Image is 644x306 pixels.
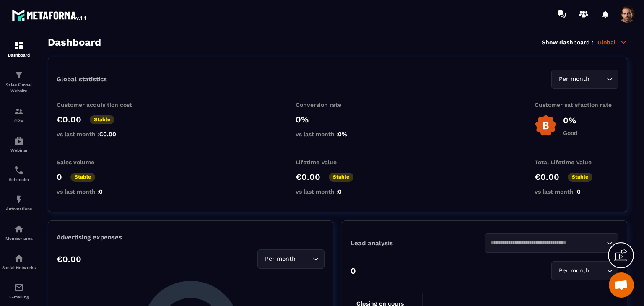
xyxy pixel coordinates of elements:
p: vs last month : [57,131,140,137]
p: €0.00 [535,172,559,182]
p: Conversion rate [296,101,379,108]
p: 0 [57,172,62,182]
p: Lifetime Value [296,159,379,166]
p: Stable [329,173,353,182]
p: Stable [568,173,592,182]
img: scheduler [14,165,24,175]
img: social-network [14,253,24,263]
span: Per month [557,75,591,84]
p: €0.00 [57,254,81,264]
div: Search for option [551,261,618,280]
div: Search for option [257,249,325,269]
img: logo [12,8,87,23]
p: Sales volume [57,159,140,166]
p: Member area [2,236,36,241]
p: Automations [2,207,36,211]
p: vs last month : [296,131,379,137]
span: 0% [338,131,347,137]
p: E-mailing [2,295,36,299]
p: €0.00 [57,114,81,124]
span: 0 [99,188,103,195]
p: Advertising expenses [57,233,325,241]
img: automations [14,224,24,234]
div: Search for option [551,70,618,89]
p: Stable [90,115,114,124]
img: automations [14,136,24,146]
p: Global statistics [57,75,107,83]
a: social-networksocial-networkSocial Networks [2,247,36,276]
img: formation [14,41,24,51]
p: 0% [563,115,578,125]
a: formationformationDashboard [2,34,36,64]
p: Good [563,130,578,136]
input: Search for option [490,239,605,248]
a: automationsautomationsAutomations [2,188,36,218]
a: emailemailE-mailing [2,276,36,306]
p: Social Networks [2,265,36,270]
p: Stable [70,173,95,182]
input: Search for option [591,75,605,84]
a: Mở cuộc trò chuyện [609,272,634,298]
p: vs last month : [296,188,379,195]
img: email [14,283,24,293]
a: automationsautomationsMember area [2,218,36,247]
p: Show dashboard : [542,39,593,46]
p: Dashboard [2,53,36,57]
p: 0% [296,114,379,124]
span: 0 [577,188,581,195]
p: Sales Funnel Website [2,82,36,94]
input: Search for option [297,254,311,264]
p: 0 [351,266,356,276]
input: Search for option [591,266,605,275]
div: Search for option [485,233,619,253]
p: Total Lifetime Value [535,159,618,166]
img: formation [14,70,24,80]
span: €0.00 [99,131,116,137]
p: Webinar [2,148,36,153]
a: formationformationSales Funnel Website [2,64,36,100]
p: €0.00 [296,172,320,182]
img: formation [14,106,24,117]
p: vs last month : [57,188,140,195]
p: CRM [2,119,36,123]
p: Global [597,39,627,46]
p: Scheduler [2,177,36,182]
a: automationsautomationsWebinar [2,130,36,159]
h3: Dashboard [48,36,101,48]
p: Customer satisfaction rate [535,101,618,108]
span: Per month [263,254,297,264]
p: Lead analysis [351,239,485,247]
a: schedulerschedulerScheduler [2,159,36,188]
img: b-badge-o.b3b20ee6.svg [535,114,557,137]
span: Per month [557,266,591,275]
p: vs last month : [535,188,618,195]
p: Customer acquisition cost [57,101,140,108]
img: automations [14,194,24,205]
a: formationformationCRM [2,100,36,130]
span: 0 [338,188,342,195]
